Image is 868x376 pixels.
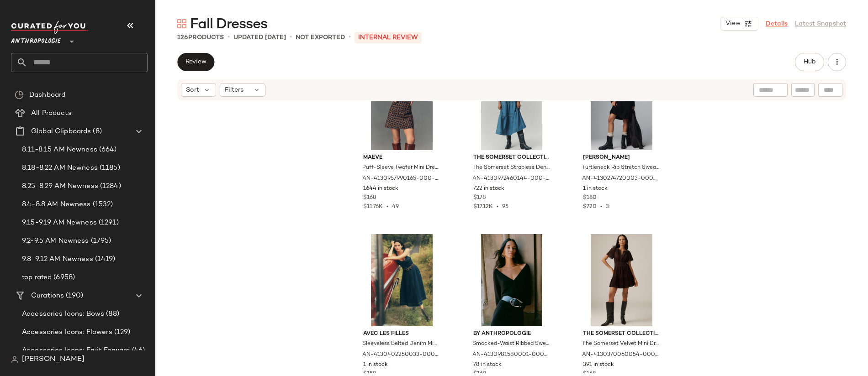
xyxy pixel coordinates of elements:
[296,33,345,42] p: Not Exported
[392,204,399,210] span: 49
[363,194,376,202] span: $168
[22,272,52,283] span: top rated
[15,90,24,99] img: svg%3e
[98,163,120,173] span: (1185)
[383,204,392,210] span: •
[11,356,18,363] img: svg%3e
[473,204,493,210] span: $17.12K
[473,194,486,202] span: $178
[97,218,119,228] span: (1291)
[472,164,550,172] span: The Somerset Strapless Denim Maxi Dress by The Somerset Collection by Anthropologie in Blue, Wome...
[186,85,199,95] span: Sort
[766,19,788,29] a: Details
[363,185,398,193] span: 1644 in stock
[11,31,61,47] span: Anthropologie
[472,340,550,348] span: Smocked-Waist Ribbed Sweater Dress by Anthropologie in Black, Women's, Size: Large, Polyester/Nyl...
[473,185,504,193] span: 722 in stock
[582,340,659,348] span: The Somerset Velvet Mini Dress by The Somerset Collection by Anthropologie in Grey, Women's, Size...
[112,327,131,338] span: (129)
[22,309,104,319] span: Accessories Icons: Bows
[22,236,89,246] span: 9.2-9.5 AM Newness
[363,154,440,162] span: Maeve
[31,126,91,137] span: Global Clipboards
[22,254,93,265] span: 9.8-9.12 AM Newness
[466,234,558,326] img: 4130981580001_001_b14
[583,194,597,202] span: $180
[22,199,91,210] span: 8.4-8.8 AM Newness
[363,204,383,210] span: $11.76K
[720,17,758,31] button: View
[606,204,609,210] span: 3
[290,32,292,43] span: •
[29,90,65,100] span: Dashboard
[363,361,388,369] span: 1 in stock
[22,145,97,155] span: 8.11-8.15 AM Newness
[493,204,502,210] span: •
[52,272,75,283] span: (6958)
[22,218,97,228] span: 9.15-9.19 AM Newness
[177,34,188,41] span: 126
[473,154,550,162] span: The Somerset Collection by Anthropologie
[97,145,117,155] span: (664)
[362,351,439,359] span: AN-4130402250033-000-091
[22,345,130,356] span: Accessories Icons: Fruit Forward
[98,181,121,192] span: (1284)
[582,351,659,359] span: AN-4130370060054-000-003
[472,175,550,183] span: AN-4130972460144-000-093
[64,291,83,301] span: (190)
[11,21,89,34] img: cfy_white_logo.C9jOOHJF.svg
[22,163,98,173] span: 8.18-8.22 AM Newness
[185,58,206,66] span: Review
[363,330,440,338] span: Avec Les Filles
[472,351,550,359] span: AN-4130981580001-000-001
[583,154,660,162] span: [PERSON_NAME]
[177,19,186,28] img: svg%3e
[597,204,606,210] span: •
[349,32,351,43] span: •
[803,58,816,66] span: Hub
[356,234,448,326] img: 4130402250033_091_b14
[177,33,224,42] div: Products
[362,175,439,183] span: AN-4130957990165-000-041
[355,32,422,43] p: INTERNAL REVIEW
[582,164,659,172] span: Turtleneck Rib Stretch Sweater Mini Dress by [PERSON_NAME] in Black, Women's, Size: 10, Cotton/Po...
[228,32,230,43] span: •
[31,291,64,301] span: Curations
[22,181,98,192] span: 8.25-8.29 AM Newness
[225,85,243,95] span: Filters
[190,16,267,34] span: Fall Dresses
[583,361,614,369] span: 391 in stock
[22,327,112,338] span: Accessories Icons: Flowers
[89,236,111,246] span: (1795)
[91,199,113,210] span: (1532)
[362,164,439,172] span: Puff-Sleeve Twofer Mini Dress by Maeve in Blue, Women's, Size: XS P, Polyester/Polyamide/Viscose ...
[104,309,119,319] span: (88)
[576,234,667,326] img: 4130370060054_003_b
[795,53,824,71] button: Hub
[130,345,145,356] span: (46)
[725,20,741,27] span: View
[502,204,508,210] span: 95
[22,354,85,365] span: [PERSON_NAME]
[582,175,659,183] span: AN-4130274720003-000-001
[473,330,550,338] span: By Anthropologie
[233,33,286,42] p: updated [DATE]
[583,185,608,193] span: 1 in stock
[473,361,502,369] span: 78 in stock
[31,108,72,119] span: All Products
[93,254,116,265] span: (1419)
[583,330,660,338] span: The Somerset Collection by Anthropologie
[91,126,101,137] span: (8)
[362,340,439,348] span: Sleeveless Belted Denim Midi Dress by Avec Les Filles in Blue, Women's, Size: 14, Polyester/Cotto...
[583,204,597,210] span: $720
[177,53,214,71] button: Review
